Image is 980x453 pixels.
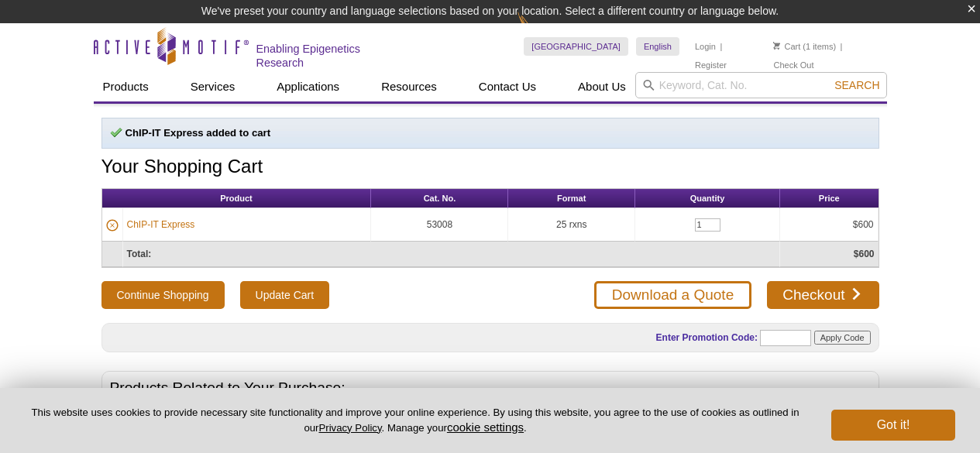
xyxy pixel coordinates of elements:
h2: Products Related to Your Purchase: [110,381,871,395]
h1: Your Shopping Cart [101,156,879,179]
button: Continue Shopping [101,281,225,309]
a: Cart [773,41,800,52]
a: Checkout [767,281,879,309]
a: Login [695,41,716,52]
span: Quantity [690,194,725,203]
span: Price [819,194,840,203]
span: Format [557,194,586,203]
a: Download a Quote [594,281,751,309]
strong: $600 [854,249,875,259]
a: Applications [267,72,349,101]
img: Change Here [518,12,559,48]
span: Search [834,79,879,91]
a: Contact Us [469,72,545,101]
td: 53008 [371,208,508,242]
a: About Us [569,72,635,101]
a: Services [181,72,245,101]
a: Products [94,72,158,101]
input: Apply Code [814,331,871,345]
input: Update Cart [240,281,329,309]
span: Product [220,194,253,203]
a: Privacy Policy [318,422,381,434]
a: English [636,37,679,56]
td: $600 [780,208,878,242]
td: 25 rxns [508,208,635,242]
p: This website uses cookies to provide necessary site functionality and improve your online experie... [25,406,806,435]
button: Search [830,78,884,92]
h2: Enabling Epigenetics Research [256,42,411,70]
a: ChIP-IT Express [127,218,195,232]
li: (1 items) [773,37,836,56]
input: Keyword, Cat. No. [635,72,887,98]
label: Enter Promotion Code: [655,332,758,343]
a: Register [695,60,727,70]
span: Cat. No. [424,194,456,203]
a: Check Out [773,60,813,70]
strong: Total: [127,249,152,259]
li: | [841,37,843,56]
button: cookie settings [447,420,524,434]
a: Resources [372,72,446,101]
button: Got it! [831,410,955,441]
a: [GEOGRAPHIC_DATA] [524,37,628,56]
p: ChIP-IT Express added to cart [110,126,871,140]
li: | [720,37,722,56]
img: Your Cart [773,42,780,50]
